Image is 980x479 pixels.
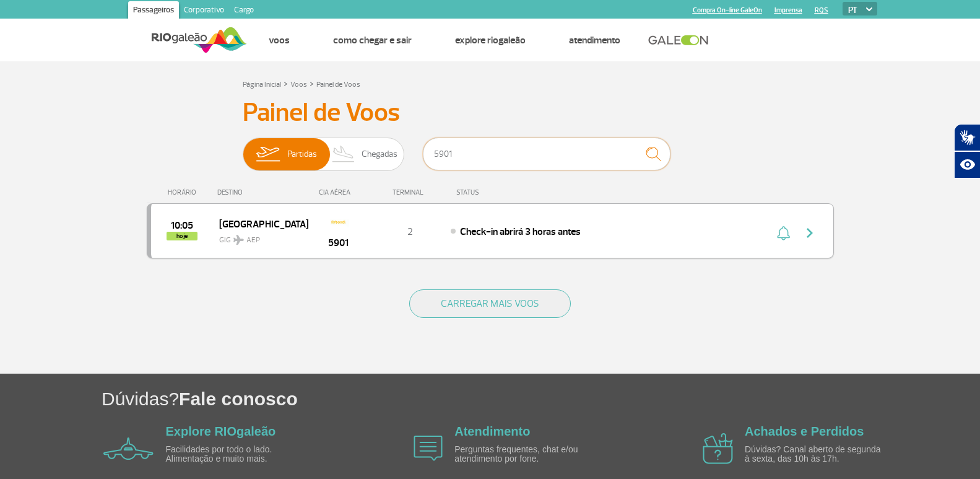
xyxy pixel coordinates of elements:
input: Voo, cidade ou cia aérea [423,138,670,170]
img: airplane icon [703,433,733,464]
a: Passageiros [128,1,179,21]
span: hoje [167,232,197,240]
a: Como chegar e sair [333,34,412,46]
img: seta-direita-painel-voo.svg [802,226,817,240]
a: Atendimento [454,424,530,438]
a: > [284,76,288,90]
a: Atendimento [569,34,620,46]
span: AEP [246,235,260,246]
img: airplane icon [414,436,443,461]
a: Página Inicial [243,80,281,89]
img: slider-embarque [248,138,287,170]
a: Corporativo [179,1,229,21]
img: slider-desembarque [326,138,362,170]
img: airplane icon [103,437,154,460]
a: RQS [815,6,828,14]
span: Chegadas [362,138,397,170]
a: Painel de Voos [316,80,360,89]
button: Abrir recursos assistivos. [954,151,980,178]
span: Partidas [287,138,317,170]
a: Imprensa [774,6,802,14]
span: 2025-08-26 10:05:00 [171,221,193,230]
h1: Dúvidas? [102,386,980,411]
div: Plugin de acessibilidade da Hand Talk. [954,124,980,178]
a: Compra On-line GaleOn [693,6,762,14]
div: CIA AÉREA [308,188,370,196]
a: Voos [290,80,307,89]
span: GIG [219,228,298,246]
a: Explore RIOgaleão [455,34,526,46]
a: Achados e Perdidos [745,424,864,438]
img: sino-painel-voo.svg [777,226,790,240]
a: Cargo [229,1,259,21]
span: [GEOGRAPHIC_DATA] [219,216,298,232]
img: destiny_airplane.svg [233,235,244,245]
h3: Painel de Voos [243,97,738,128]
p: Perguntas frequentes, chat e/ou atendimento por fone. [454,445,597,464]
div: DESTINO [217,188,308,196]
button: CARREGAR MAIS VOOS [409,289,571,318]
button: Abrir tradutor de língua de sinais. [954,124,980,151]
div: TERMINAL [370,188,450,196]
a: > [310,76,314,90]
span: Check-in abrirá 3 horas antes [460,226,581,238]
span: 5901 [328,235,349,250]
a: Voos [269,34,290,46]
div: HORÁRIO [150,188,218,196]
p: Facilidades por todo o lado. Alimentação e muito mais. [166,445,308,464]
div: STATUS [450,188,551,196]
span: 2 [407,226,413,238]
p: Dúvidas? Canal aberto de segunda à sexta, das 10h às 17h. [745,445,887,464]
a: Explore RIOgaleão [166,424,276,438]
span: Fale conosco [179,389,298,409]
